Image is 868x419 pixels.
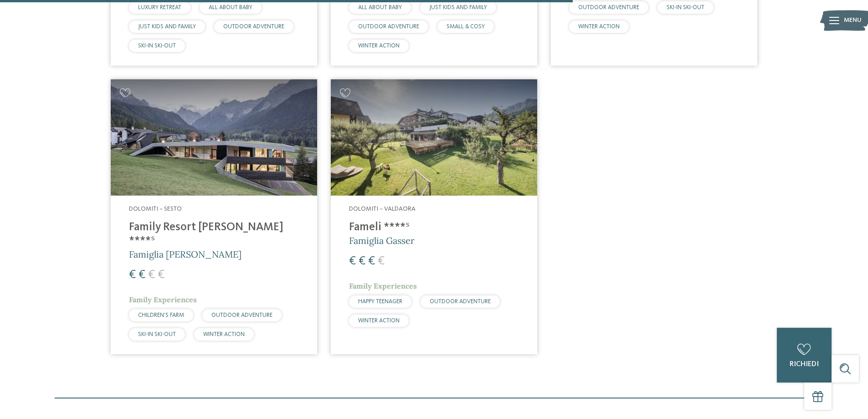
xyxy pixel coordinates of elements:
span: € [368,255,375,267]
span: € [148,269,155,281]
span: SMALL & COSY [447,24,485,30]
span: JUST KIDS AND FAMILY [138,24,196,30]
span: SKI-IN SKI-OUT [138,43,176,49]
span: SKI-IN SKI-OUT [138,331,176,337]
span: WINTER ACTION [203,331,245,337]
a: Cercate un hotel per famiglie? Qui troverete solo i migliori! Dolomiti – Valdaora Fameli ****ˢ Fa... [331,79,537,354]
span: Dolomiti – Sesto [129,206,182,212]
span: € [359,255,365,267]
span: OUTDOOR ADVENTURE [223,24,284,30]
span: Famiglia [PERSON_NAME] [129,248,241,260]
span: € [139,269,145,281]
span: WINTER ACTION [358,43,400,49]
img: Family Resort Rainer ****ˢ [111,79,317,196]
span: JUST KIDS AND FAMILY [429,5,487,10]
a: richiedi [777,328,832,383]
span: WINTER ACTION [358,318,400,324]
a: Cercate un hotel per famiglie? Qui troverete solo i migliori! Dolomiti – Sesto Family Resort [PER... [111,79,317,354]
span: OUTDOOR ADVENTURE [358,24,419,30]
span: LUXURY RETREAT [138,5,181,10]
span: ALL ABOUT BABY [209,5,252,10]
h4: Family Resort [PERSON_NAME] ****ˢ [129,221,299,248]
span: € [158,269,164,281]
span: HAPPY TEENAGER [358,299,402,305]
span: WINTER ACTION [578,24,620,30]
span: CHILDREN’S FARM [138,312,184,318]
span: Family Experiences [129,295,197,304]
span: OUTDOOR ADVENTURE [211,312,272,318]
span: Dolomiti – Valdaora [349,206,416,212]
span: OUTDOOR ADVENTURE [430,299,491,305]
span: Family Experiences [349,281,417,290]
span: € [378,255,385,267]
span: € [349,255,356,267]
img: Cercate un hotel per famiglie? Qui troverete solo i migliori! [331,79,537,196]
span: SKI-IN SKI-OUT [667,5,704,10]
span: richiedi [790,361,819,368]
span: OUTDOOR ADVENTURE [578,5,639,10]
span: Famiglia Gasser [349,235,415,246]
span: ALL ABOUT BABY [358,5,402,10]
span: € [129,269,136,281]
